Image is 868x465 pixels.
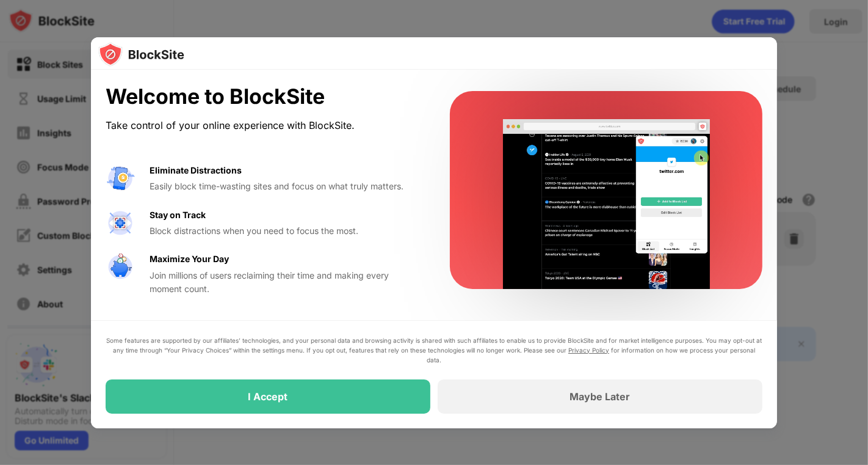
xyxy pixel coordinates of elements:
div: Maximize Your Day [150,252,229,266]
img: value-focus.svg [106,208,135,238]
a: Privacy Policy [568,346,609,354]
div: Join millions of users reclaiming their time and making every moment count. [150,269,421,296]
img: value-avoid-distractions.svg [106,164,135,193]
div: Take control of your online experience with BlockSite. [106,117,421,134]
div: Maybe Later [570,390,631,403]
div: Eliminate Distractions [150,164,242,177]
div: Stay on Track [150,208,206,222]
img: value-safe-time.svg [106,252,135,282]
div: Easily block time-wasting sites and focus on what truly matters. [150,180,421,193]
div: Some features are supported by our affiliates’ technologies, and your personal data and browsing ... [106,335,762,365]
div: Block distractions when you need to focus the most. [150,224,421,238]
img: logo-blocksite.svg [98,42,184,67]
div: I Accept [248,390,288,403]
div: Welcome to BlockSite [106,84,421,109]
